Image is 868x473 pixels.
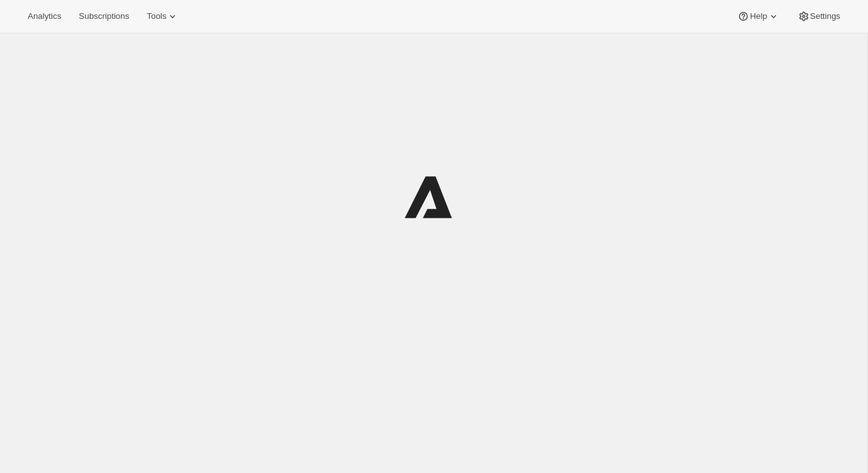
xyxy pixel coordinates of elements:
[71,8,137,25] button: Subscriptions
[790,8,848,25] button: Settings
[28,11,61,21] span: Analytics
[810,11,840,21] span: Settings
[20,8,69,25] button: Analytics
[750,11,767,21] span: Help
[79,11,129,21] span: Subscriptions
[147,11,166,21] span: Tools
[730,8,787,25] button: Help
[139,8,186,25] button: Tools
